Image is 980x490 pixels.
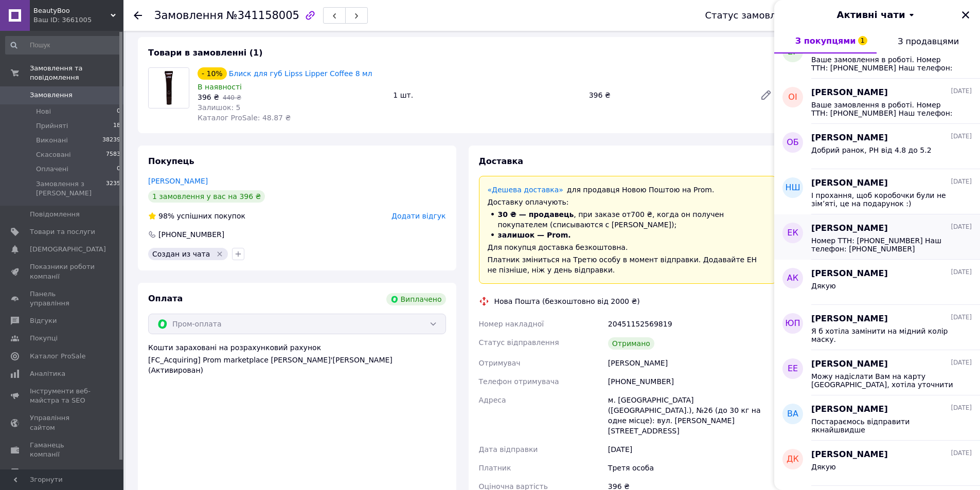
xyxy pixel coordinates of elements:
[198,114,291,122] span: Каталог ProSale: 48.87 ₴
[106,179,120,198] span: 3235
[33,6,111,15] span: BeautyBoo
[488,242,768,252] div: Для покупця доставка безкоштовна.
[479,359,521,367] span: Отримувач
[787,137,799,149] span: ОБ
[30,467,56,477] span: Маркет
[479,320,544,328] span: Номер накладної
[30,352,85,361] span: Каталог ProSale
[117,107,120,116] span: 0
[488,185,768,195] div: для продавця Новою Поштою на Prom.
[148,342,446,375] div: Кошти зараховані на розрахунковий рахунок
[951,223,972,231] span: [DATE]
[479,445,538,453] span: Дата відправки
[774,33,980,79] button: ЕГВаше замовлення в роботі. Номер ТТН: [PHONE_NUMBER] Наш телефон: [PHONE_NUMBER] [DOMAIN_NAME]
[149,68,189,108] img: Блиск для губ Lipss Lipper Coffee 8 мл
[959,9,972,21] button: Закрити
[787,227,798,239] span: ЕК
[774,29,877,53] button: З покупцями1
[36,136,68,145] span: Виконані
[148,156,194,166] span: Покупець
[36,165,68,174] span: Оплачені
[30,262,95,281] span: Показники роботи компанії
[492,296,643,306] div: Нова Пошта (безкоштовно від 2000 ₴)
[811,418,957,434] span: Постараємось відправити якнайшвидше
[498,210,574,219] span: 30 ₴ — продавець
[148,177,208,185] a: [PERSON_NAME]
[774,79,980,124] button: ОІ[PERSON_NAME][DATE]Ваше замовлення в роботі. Номер ТТН: [PHONE_NUMBER] Наш телефон: [PHONE_NUMB...
[811,449,888,461] span: [PERSON_NAME]
[36,179,106,198] span: Замовлення з [PERSON_NAME]
[479,464,511,472] span: Платник
[36,121,68,131] span: Прийняті
[774,350,980,395] button: ЕЕ[PERSON_NAME][DATE]Можу надіслати Вам на карту [GEOGRAPHIC_DATA], хотіла уточнити чи буде відпр...
[836,8,905,22] span: Активні чати
[787,408,798,420] span: ВА
[774,124,980,169] button: ОБ[PERSON_NAME][DATE]Добрий ранок, PH від 4.8 до 5.2
[498,231,571,239] span: залишок — Prom.
[951,177,972,186] span: [DATE]
[386,293,446,305] div: Виплачено
[30,210,80,219] span: Повідомлення
[479,156,524,166] span: Доставка
[788,92,797,103] span: ОІ
[811,313,888,325] span: [PERSON_NAME]
[33,15,123,25] div: Ваш ID: 3661005
[154,9,223,22] span: Замовлення
[705,10,799,21] div: Статус замовлення
[216,250,224,258] svg: Видалити мітку
[811,132,888,144] span: [PERSON_NAME]
[877,29,980,53] button: З продавцями
[811,87,888,99] span: [PERSON_NAME]
[488,186,563,194] a: «Дешева доставка»
[774,214,980,260] button: ЕК[PERSON_NAME][DATE]Номер ТТН: [PHONE_NUMBER] Наш телефон: [PHONE_NUMBER] [DOMAIN_NAME]
[811,146,932,154] span: Добрий ранок, PH від 4.8 до 5.2
[811,463,836,471] span: Дякую
[389,88,584,102] div: 1 шт.
[774,169,980,214] button: НШ[PERSON_NAME][DATE]І прохання, щоб коробочки були не зімʼяті, це на подарунок :)
[148,294,183,303] span: Оплата
[113,121,120,131] span: 18
[157,229,225,240] div: [PHONE_NUMBER]
[811,177,888,189] span: [PERSON_NAME]
[606,440,778,459] div: [DATE]
[951,358,972,367] span: [DATE]
[951,449,972,458] span: [DATE]
[30,64,123,82] span: Замовлення та повідомлення
[148,190,265,203] div: 1 замовлення у вас на 396 ₴
[30,245,106,254] span: [DEMOGRAPHIC_DATA]
[811,56,957,72] span: Ваше замовлення в роботі. Номер ТТН: [PHONE_NUMBER] Наш телефон: [PHONE_NUMBER] [DOMAIN_NAME]
[774,260,980,305] button: АК[PERSON_NAME][DATE]Дякую
[606,459,778,477] div: Третя особа
[30,369,65,378] span: Аналітика
[488,255,768,275] div: Платник зміниться на Третю особу в момент відправки. Додавайте ЕН не пізніше, ніж у день відправки.
[774,441,980,486] button: ДК[PERSON_NAME][DATE]Дякую
[606,354,778,372] div: [PERSON_NAME]
[30,227,95,237] span: Товари та послуги
[951,132,972,141] span: [DATE]
[606,315,778,333] div: 20451152569819
[198,83,242,91] span: В наявності
[30,334,58,343] span: Покупці
[152,250,210,258] span: Создан из чата
[198,103,241,112] span: Залишок: 5
[858,36,867,45] span: 1
[488,209,768,230] li: , при заказе от 700 ₴ , когда он получен покупателем (списываются с [PERSON_NAME]);
[229,69,372,78] a: Блиск для губ Lipss Lipper Coffee 8 мл
[811,358,888,370] span: [PERSON_NAME]
[811,223,888,234] span: [PERSON_NAME]
[148,355,446,375] div: [FC_Acquiring] Prom marketplace [PERSON_NAME]'[PERSON_NAME] (Активирован)
[811,327,957,343] span: Я б хотіла замінити на мідний колір маску.
[226,9,299,22] span: №341158005
[479,396,506,404] span: Адреса
[391,212,446,220] span: Додати відгук
[788,363,798,375] span: ЕЕ
[158,212,174,220] span: 98%
[479,338,559,347] span: Статус відправлення
[951,313,972,322] span: [DATE]
[198,67,227,80] div: - 10%
[585,88,752,102] div: 396 ₴
[756,85,776,105] a: Редагувати
[488,197,768,207] div: Доставку оплачують:
[606,391,778,440] div: м. [GEOGRAPHIC_DATA] ([GEOGRAPHIC_DATA].), №26 (до 30 кг на одне місце): вул. [PERSON_NAME][STREE...
[5,36,121,55] input: Пошук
